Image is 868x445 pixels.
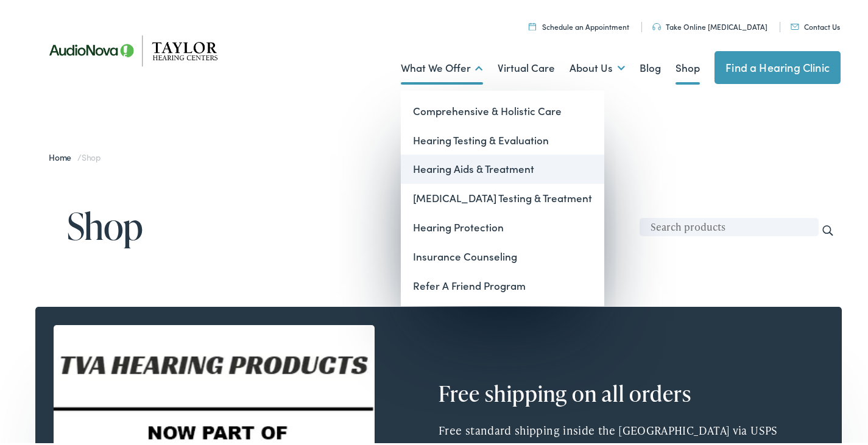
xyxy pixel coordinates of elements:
[401,269,604,298] a: Refer A Friend Program
[791,21,799,27] img: utility icon
[529,20,536,28] img: utility icon
[401,94,604,124] a: Comprehensive & Holistic Care
[401,43,483,88] a: What We Offer
[640,43,661,88] a: Blog
[401,240,604,269] a: Insurance Counseling
[49,149,77,161] a: Home
[570,43,625,88] a: About Us
[401,181,604,211] a: [MEDICAL_DATA] Testing & Treatment
[529,19,629,29] a: Schedule an Appointment
[401,152,604,181] a: Hearing Aids & Treatment
[676,43,700,88] a: Shop
[401,211,604,240] a: Hearing Protection
[82,149,101,161] span: Shop
[715,49,841,82] a: Find a Hearing Clinic
[821,222,834,235] input: Search
[791,19,840,29] a: Contact Us
[640,215,819,234] input: Search products
[652,21,661,28] img: utility icon
[439,378,755,404] h2: Free shipping on all orders
[401,124,604,153] a: Hearing Testing & Evaluation
[652,19,767,29] a: Take Online [MEDICAL_DATA]
[49,149,101,161] span: /
[67,203,841,244] h1: Shop
[498,43,555,88] a: Virtual Care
